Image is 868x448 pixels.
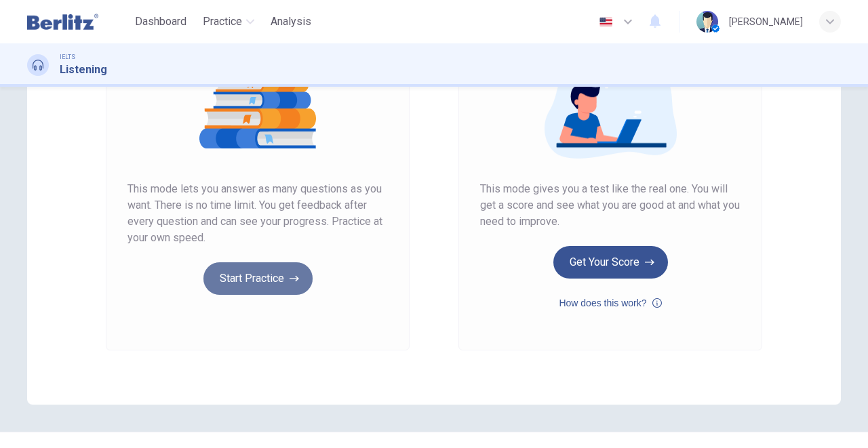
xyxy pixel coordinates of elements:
[203,262,313,295] button: Start Practice
[729,14,803,30] div: [PERSON_NAME]
[553,246,668,279] button: Get Your Score
[696,11,718,33] img: Profile picture
[127,181,388,246] span: This mode lets you answer as many questions as you want. There is no time limit. You get feedback...
[271,14,311,30] span: Analysis
[480,181,741,230] span: This mode gives you a test like the real one. You will get a score and see what you are good at a...
[27,8,98,35] img: Berlitz Latam logo
[60,52,75,62] span: IELTS
[597,17,614,27] img: en
[203,14,242,30] span: Practice
[27,8,130,35] a: Berlitz Latam logo
[135,14,186,30] span: Dashboard
[60,62,107,78] h1: Listening
[559,295,661,311] button: How does this work?
[265,9,317,34] button: Analysis
[130,9,192,34] button: Dashboard
[197,9,260,34] button: Practice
